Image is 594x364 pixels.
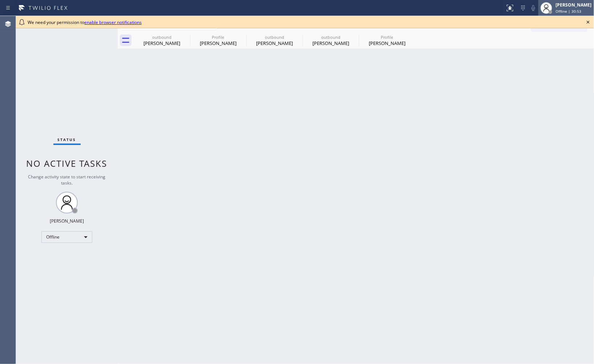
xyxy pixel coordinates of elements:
div: Kamran Zamanifar [303,32,358,49]
a: enable browser notifications [84,19,142,25]
div: outbound [247,34,302,40]
span: Change activity state to start receiving tasks. [28,174,106,186]
div: outbound [303,34,358,40]
div: [PERSON_NAME] [556,2,592,8]
span: We need your permission to [28,19,142,25]
div: Offline [41,231,92,243]
button: Mute [528,3,538,13]
div: [PERSON_NAME] [360,40,415,46]
div: [PERSON_NAME] [191,40,246,46]
div: [PERSON_NAME] [50,218,84,224]
span: Status [58,137,76,142]
div: Profile [191,34,246,40]
span: Offline | 30:53 [556,9,582,14]
div: outbound [134,34,189,40]
div: Sandy Alves [247,32,302,49]
span: No active tasks [27,157,108,169]
div: [PERSON_NAME] [303,40,358,46]
div: Jay Trinidad [191,32,246,49]
div: [PERSON_NAME] [247,40,302,46]
div: Profile [360,34,415,40]
div: [PERSON_NAME] [134,40,189,46]
div: Kamran Zamanifar [134,32,189,49]
div: Kamran Zamanifar [360,32,415,49]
